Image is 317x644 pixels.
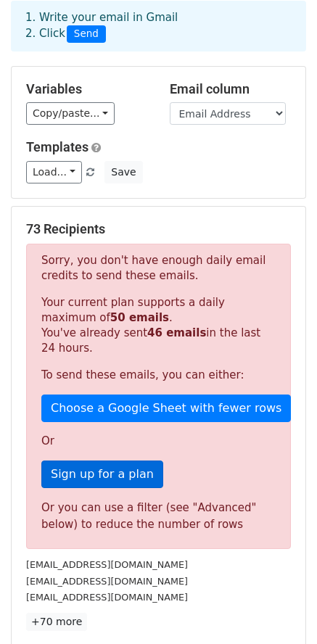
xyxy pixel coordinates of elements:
[147,326,206,339] strong: 46 emails
[104,161,142,183] button: Save
[26,576,188,587] small: [EMAIL_ADDRESS][DOMAIN_NAME]
[26,102,115,125] a: Copy/paste...
[26,613,87,631] a: +70 more
[26,81,148,97] h5: Variables
[67,25,106,43] span: Send
[26,139,88,154] a: Templates
[110,311,169,324] strong: 50 emails
[41,295,276,356] p: Your current plan supports a daily maximum of . You've already sent in the last 24 hours.
[26,592,188,603] small: [EMAIL_ADDRESS][DOMAIN_NAME]
[15,9,302,43] div: 1. Write your email in Gmail 2. Click
[41,434,276,449] p: Or
[41,500,276,532] div: Or you can use a filter (see "Advanced" below) to reduce the number of rows
[41,395,291,422] a: Choose a Google Sheet with fewer rows
[170,81,292,97] h5: Email column
[26,161,82,183] a: Load...
[244,574,317,644] iframe: Chat Widget
[41,461,163,488] a: Sign up for a plan
[41,368,276,383] p: To send these emails, you can either:
[41,253,276,284] p: Sorry, you don't have enough daily email credits to send these emails.
[26,559,188,570] small: [EMAIL_ADDRESS][DOMAIN_NAME]
[26,221,291,237] h5: 73 Recipients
